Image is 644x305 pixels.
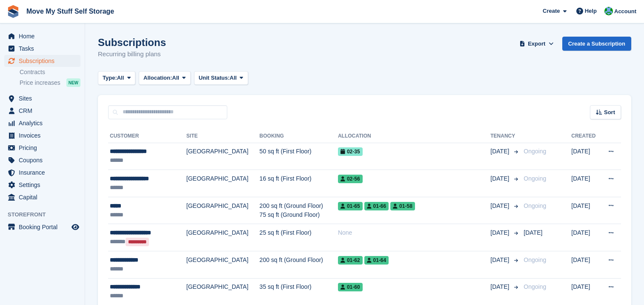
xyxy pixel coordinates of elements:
a: menu [4,92,80,104]
a: menu [4,43,80,55]
span: Help [585,7,597,15]
a: Contracts [20,68,80,76]
span: Pricing [19,142,70,154]
td: [DATE] [571,170,600,197]
span: Ongoing [524,283,546,290]
th: Tenancy [490,129,520,143]
th: Created [571,129,600,143]
p: Recurring billing plans [98,49,166,59]
th: Customer [108,129,186,143]
a: menu [4,105,80,117]
span: Allocation: [143,74,172,82]
span: Invoices [19,129,70,141]
a: menu [4,129,80,141]
td: [GEOGRAPHIC_DATA] [186,143,260,170]
span: Ongoing [524,202,546,209]
span: Settings [19,179,70,191]
span: Account [614,7,636,16]
td: [GEOGRAPHIC_DATA] [186,170,260,197]
a: menu [4,179,80,191]
span: CRM [19,105,70,117]
a: Price increases NEW [20,78,80,87]
span: 02-56 [338,175,363,183]
h1: Subscriptions [98,37,166,48]
a: menu [4,30,80,42]
span: Unit Status: [199,74,230,82]
span: Storefront [8,210,85,219]
span: 01-65 [338,202,363,210]
span: Sort [604,108,615,117]
a: Preview store [70,222,80,232]
span: [DATE] [490,174,511,183]
a: menu [4,142,80,154]
span: 01-66 [364,202,389,210]
span: Create [543,7,560,15]
a: menu [4,167,80,178]
button: Type: All [98,71,135,85]
span: [DATE] [490,147,511,156]
span: [DATE] [490,201,511,210]
th: Allocation [338,129,490,143]
span: [DATE] [490,256,511,265]
td: [DATE] [571,197,600,224]
span: Type: [103,74,117,82]
span: Ongoing [524,256,546,263]
td: 25 sq ft (First Floor) [260,224,338,251]
span: Price increases [20,79,60,87]
button: Unit Status: All [194,71,248,85]
span: Sites [19,92,70,104]
span: [DATE] [490,282,511,291]
a: Create a Subscription [562,37,631,51]
span: Analytics [19,117,70,129]
span: All [172,74,179,82]
span: Export [528,40,545,48]
span: Insurance [19,167,70,178]
td: [DATE] [571,143,600,170]
th: Site [186,129,260,143]
td: 50 sq ft (First Floor) [260,143,338,170]
span: 02-35 [338,147,363,156]
th: Booking [260,129,338,143]
span: Home [19,30,70,42]
button: Export [518,37,555,51]
td: [GEOGRAPHIC_DATA] [186,197,260,224]
a: menu [4,154,80,166]
span: 01-60 [338,283,363,291]
a: menu [4,191,80,203]
a: menu [4,117,80,129]
span: Booking Portal [19,221,70,233]
span: 01-64 [364,256,389,265]
span: Capital [19,191,70,203]
div: NEW [66,78,80,87]
span: [DATE] [490,228,511,237]
td: 200 sq ft (Ground Floor) 75 sq ft (Ground Floor) [260,197,338,224]
td: 200 sq ft (Ground Floor) [260,251,338,279]
img: stora-icon-8386f47178a22dfd0bd8f6a31ec36ba5ce8667c1dd55bd0f319d3a0aa187defe.svg [7,5,20,18]
td: [GEOGRAPHIC_DATA] [186,224,260,251]
span: Coupons [19,154,70,166]
span: 01-58 [390,202,415,210]
td: 16 sq ft (First Floor) [260,170,338,197]
span: 01-62 [338,256,363,265]
td: [DATE] [571,251,600,279]
td: [GEOGRAPHIC_DATA] [186,251,260,279]
a: menu [4,221,80,233]
span: [DATE] [524,229,542,236]
span: Ongoing [524,148,546,155]
td: [DATE] [571,224,600,251]
span: Subscriptions [19,55,70,67]
span: Tasks [19,43,70,55]
span: Ongoing [524,175,546,182]
img: Dan [604,7,613,15]
a: Move My Stuff Self Storage [23,4,117,18]
button: Allocation: All [139,71,191,85]
span: All [230,74,237,82]
a: menu [4,55,80,67]
div: None [338,228,490,237]
span: All [117,74,124,82]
